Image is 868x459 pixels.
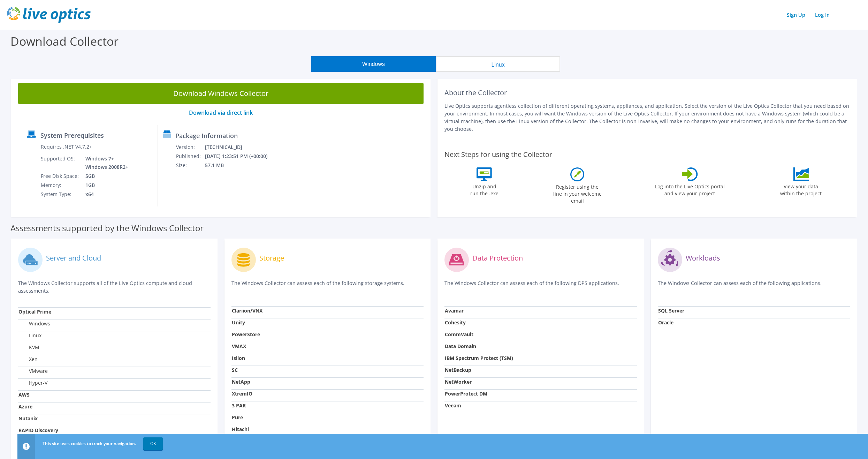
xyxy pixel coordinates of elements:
label: Data Protection [472,255,523,262]
td: Version: [176,143,205,152]
td: 1GB [80,181,130,190]
strong: Pure [232,414,243,421]
h2: About the Collector [444,89,850,97]
label: Hyper-V [18,379,47,386]
td: 57.1 MB [205,161,277,170]
p: The Windows Collector can assess each of the following applications. [658,279,850,294]
strong: Isilon [232,355,245,361]
label: Next Steps for using the Collector [444,150,552,159]
td: [TECHNICAL_ID] [205,143,277,152]
td: Memory: [40,181,80,190]
label: Workloads [686,255,720,262]
strong: PowerProtect DM [445,390,487,397]
strong: Data Domain [445,343,476,349]
strong: SQL Server [658,307,684,314]
td: System Type: [40,190,80,199]
strong: NetWorker [445,378,472,385]
td: [DATE] 1:23:51 PM (+00:00) [205,152,277,161]
td: Published: [176,152,205,161]
span: This site uses cookies to track your navigation. [43,441,136,446]
label: View your data within the project [776,181,826,197]
label: Windows [18,320,50,327]
label: Unzip and run the .exe [468,181,500,197]
strong: XtremIO [232,390,252,397]
strong: 3 PAR [232,402,246,409]
strong: SC [232,367,238,373]
strong: PowerStore [232,331,260,338]
a: Log In [812,10,833,20]
label: Register using the line in your welcome email [551,181,603,204]
p: The Windows Collector supports all of the Live Optics compute and cloud assessments. [18,279,211,295]
strong: VMAX [232,343,246,349]
p: Live Optics supports agentless collection of different operating systems, appliances, and applica... [444,102,850,133]
td: Supported OS: [40,154,80,172]
p: The Windows Collector can assess each of the following storage systems. [231,279,424,294]
strong: Azure [18,403,32,410]
strong: Cohesity [445,319,466,326]
strong: Oracle [658,319,673,326]
strong: Nutanix [18,415,38,422]
strong: Avamar [445,307,464,314]
button: Linux [436,56,560,72]
td: Free Disk Space: [40,172,80,181]
label: Requires .NET V4.7.2+ [41,143,92,150]
label: Server and Cloud [46,255,101,262]
label: Package Information [175,132,238,139]
img: live_optics_svg.svg [7,7,91,23]
strong: Hitachi [232,426,249,432]
a: Download Windows Collector [18,83,424,104]
button: Windows [311,56,436,72]
label: Storage [259,255,284,262]
label: Log into the Live Optics portal and view your project [655,181,725,197]
strong: NetApp [232,378,250,385]
strong: AWS [18,391,30,398]
label: Download Collector [10,33,119,49]
label: Assessments supported by the Windows Collector [10,225,204,232]
p: The Windows Collector can assess each of the following DPS applications. [444,279,637,294]
strong: Unity [232,319,245,326]
td: 5GB [80,172,130,181]
td: Size: [176,161,205,170]
label: System Prerequisites [40,132,104,139]
label: Xen [18,356,38,363]
a: Sign Up [783,10,809,20]
strong: Veeam [445,402,461,409]
strong: RAPID Discovery [18,427,58,434]
strong: Clariion/VNX [232,307,262,314]
strong: Optical Prime [18,308,51,315]
label: VMware [18,368,48,375]
strong: IBM Spectrum Protect (TSM) [445,355,513,361]
label: Linux [18,332,41,339]
a: Download via direct link [189,109,253,116]
label: KVM [18,344,39,351]
a: OK [143,437,163,450]
strong: CommVault [445,331,473,338]
strong: NetBackup [445,367,471,373]
td: x64 [80,190,130,199]
td: Windows 7+ Windows 2008R2+ [80,154,130,172]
